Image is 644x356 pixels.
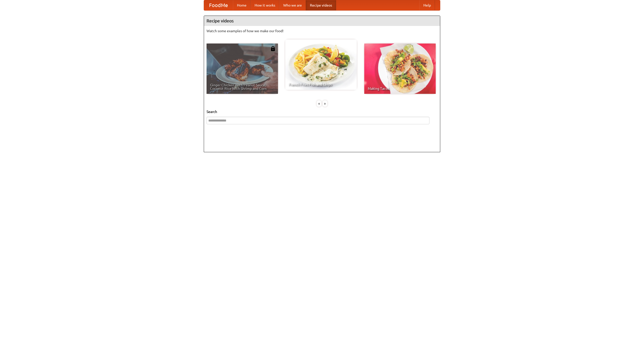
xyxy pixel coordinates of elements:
a: French Fries Fish and Chips [285,39,357,90]
a: Recipe videos [306,0,336,10]
a: Help [419,0,435,10]
h4: Recipe videos [204,16,440,26]
div: » [323,100,327,107]
a: How it works [251,0,279,10]
div: « [317,100,321,107]
img: 483408.png [270,46,275,51]
a: Who we are [279,0,306,10]
span: French Fries Fish and Chips [289,83,353,86]
h5: Search [207,109,437,114]
p: Watch some examples of how we make our food! [207,28,437,33]
a: Home [233,0,251,10]
a: Making Tacos [364,44,436,94]
a: FoodMe [204,0,233,10]
span: Making Tacos [368,87,432,90]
